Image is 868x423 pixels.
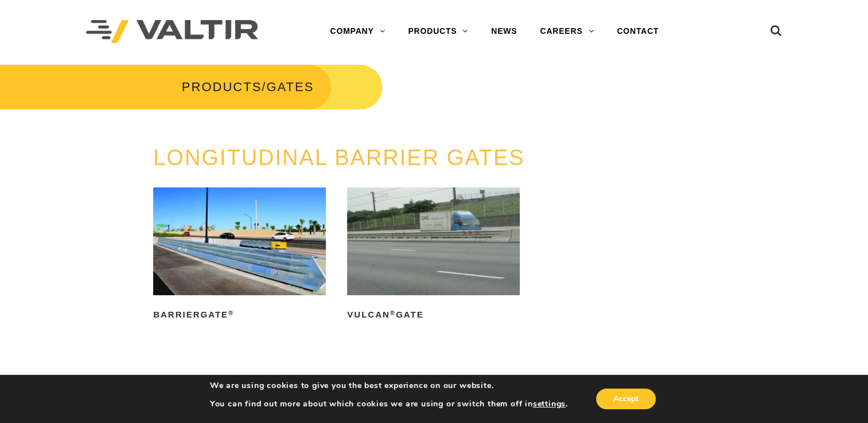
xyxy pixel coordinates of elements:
h2: Vulcan Gate [347,305,520,324]
button: Accept [596,389,656,409]
h2: BarrierGate [153,305,326,324]
p: We are using cookies to give you the best experience on our website. [210,381,568,391]
sup: ® [390,310,396,316]
a: NEWS [480,20,528,43]
a: PRODUCTS [182,80,262,94]
a: CAREERS [528,20,605,43]
a: LONGITUDINAL BARRIER GATES [153,146,524,170]
sup: ® [228,310,234,316]
a: Vulcan®Gate [347,187,520,324]
a: BarrierGate® [153,187,326,324]
span: GATES [266,80,314,94]
img: Valtir [86,20,258,44]
button: settings [533,399,566,409]
a: CONTACT [605,20,670,43]
p: You can find out more about which cookies we are using or switch them off in . [210,399,568,409]
a: COMPANY [318,20,396,43]
a: PRODUCTS [396,20,480,43]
